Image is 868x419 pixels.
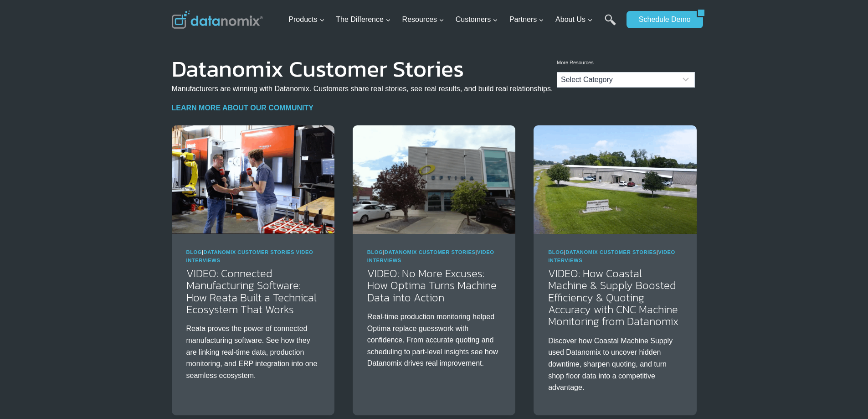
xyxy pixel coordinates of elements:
span: About Us [555,14,593,26]
a: VIDEO: No More Excuses: How Optima Turns Machine Data into Action [367,265,497,305]
img: Coastal Machine Improves Efficiency & Quotes with Datanomix [534,125,696,234]
p: Reata proves the power of connected manufacturing software. See how they are linking real-time da... [186,323,320,381]
img: Datanomix [172,10,263,29]
span: The Difference [336,14,391,26]
span: | | [186,249,313,263]
a: Datanomix Customer Stories [204,249,295,255]
p: Discover how Coastal Machine Supply used Datanomix to uncover hidden downtime, sharpen quoting, a... [548,335,682,393]
span: Customers [456,14,498,26]
img: Discover how Optima Manufacturing uses Datanomix to turn raw machine data into real-time insights... [353,125,515,234]
p: More Resources [557,59,695,67]
a: Search [605,14,616,35]
span: Partners [509,14,544,26]
p: Real-time production monitoring helped Optima replace guesswork with confidence. From accurate qu... [367,311,501,369]
a: Blog [186,249,202,255]
nav: Primary Navigation [285,5,622,35]
span: Products [288,14,324,26]
a: Datanomix Customer Stories [385,249,476,255]
span: | | [548,249,675,263]
a: Schedule Demo [627,11,697,28]
span: Resources [402,14,444,26]
img: Reata’s Connected Manufacturing Software Ecosystem [172,125,334,234]
a: LEARN MORE ABOUT OUR COMMUNITY [172,104,313,112]
a: Blog [367,249,383,255]
a: VIDEO: Connected Manufacturing Software: How Reata Built a Technical Ecosystem That Works [186,265,317,317]
h1: Datanomix Customer Stories [172,62,553,76]
a: Datanomix Customer Stories [565,249,657,255]
a: Blog [548,249,564,255]
span: | | [367,249,494,263]
a: VIDEO: How Coastal Machine & Supply Boosted Efficiency & Quoting Accuracy with CNC Machine Monito... [548,265,678,330]
p: Manufacturers are winning with Datanomix. Customers share real stories, see real results, and bui... [172,83,553,95]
